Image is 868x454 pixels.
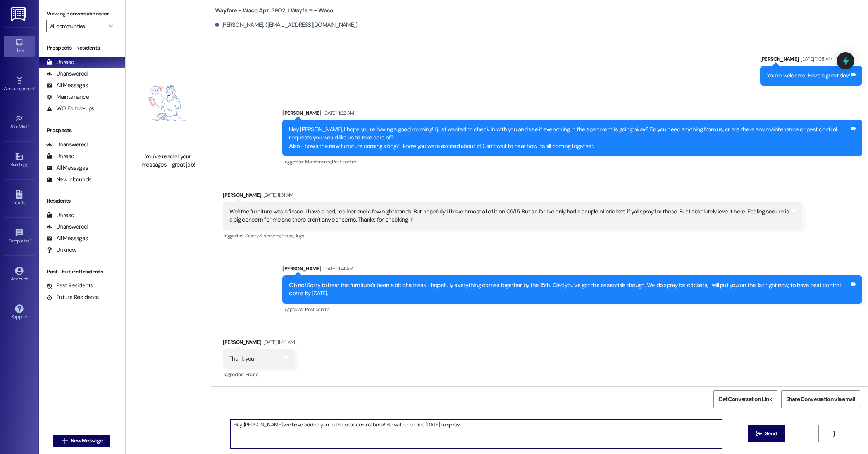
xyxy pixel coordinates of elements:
div: Unanswered [46,141,88,149]
button: Share Conversation via email [781,390,860,408]
div: All Messages [46,81,88,89]
div: Well the furniture was a fiasco. I have a bed, recliner and a few nightstands. But hopefully I'll... [229,208,790,224]
div: [PERSON_NAME] [223,191,803,202]
i:  [756,431,762,437]
a: Support [4,302,35,323]
span: • [30,237,31,242]
div: Unread [46,152,74,160]
img: ResiDesk Logo [11,7,27,21]
div: [DATE] 11:31 AM [262,191,293,199]
div: Past + Future Residents [39,268,125,276]
b: Wayfare - Waco: Apt. 3902, 1 Wayfare - Waco [215,7,333,15]
span: Pest control [305,306,330,313]
div: Thank you [229,355,254,363]
a: Site Visit • [4,112,35,133]
div: [PERSON_NAME] [760,55,862,66]
div: You're welcome! Have a great day! [767,72,850,80]
div: All Messages [46,234,88,242]
div: Tagged as: [223,369,295,380]
div: Unanswered [46,70,88,78]
div: [PERSON_NAME] [282,109,862,120]
a: Account [4,264,35,285]
a: Buildings [4,150,35,171]
span: Share Conversation via email [786,395,855,403]
span: Maintenance , [305,158,332,165]
span: • [34,85,36,90]
div: [PERSON_NAME] [223,338,295,349]
label: Viewing conversations for [46,8,117,20]
div: Hey [PERSON_NAME], I hope you're having a good morning! I just wanted to check in with you and se... [289,126,850,150]
div: Oh no! Sorry to hear the furniture’s been a bit of a mess—hopefully everything comes together by ... [289,281,850,298]
div: [DATE] 11:41 AM [321,265,353,273]
i:  [62,438,67,444]
div: [DATE] 11:22 AM [321,109,354,117]
div: Tagged as: [282,304,862,315]
span: Safety & security , [245,232,281,239]
span: Praise [245,371,258,378]
span: Send [765,430,777,438]
div: Unknown [46,246,79,254]
div: Tagged as: [282,156,862,167]
div: Tagged as: [223,230,803,241]
div: New Inbounds [46,175,91,184]
div: Prospects + Residents [39,44,125,52]
a: Inbox [4,36,35,57]
a: Leads [4,188,35,209]
span: • [28,123,29,128]
div: Residents [39,197,125,205]
button: Get Conversation Link [713,390,777,408]
i:  [831,431,837,437]
div: Prospects [39,126,125,134]
span: Bugs [294,232,304,239]
div: All Messages [46,164,88,172]
div: [DATE] 11:44 AM [262,338,295,346]
button: Send [748,425,785,442]
div: Past Residents [46,282,93,290]
div: You've read all your messages - great job! [134,153,202,169]
div: [PERSON_NAME]. ([EMAIL_ADDRESS][DOMAIN_NAME]) [215,21,358,29]
button: New Message [53,435,111,447]
input: All communities [50,20,105,32]
div: Unanswered [46,223,88,231]
i:  [109,23,113,29]
span: Praise , [281,232,294,239]
div: Unread [46,211,74,219]
div: Unread [46,58,74,66]
div: Future Residents [46,293,99,301]
div: WO Follow-ups [46,105,94,113]
div: [DATE] 11:08 AM [799,55,832,63]
span: Pest control [332,158,357,165]
span: Get Conversation Link [718,395,772,403]
img: empty-state [134,58,202,148]
a: Templates • [4,226,35,247]
span: New Message [71,437,102,445]
textarea: Hey [PERSON_NAME] we have added you to the pest control book! He will be on stie [DATE] to spray [230,419,722,448]
div: [PERSON_NAME] [282,265,862,275]
div: Maintenance [46,93,89,101]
